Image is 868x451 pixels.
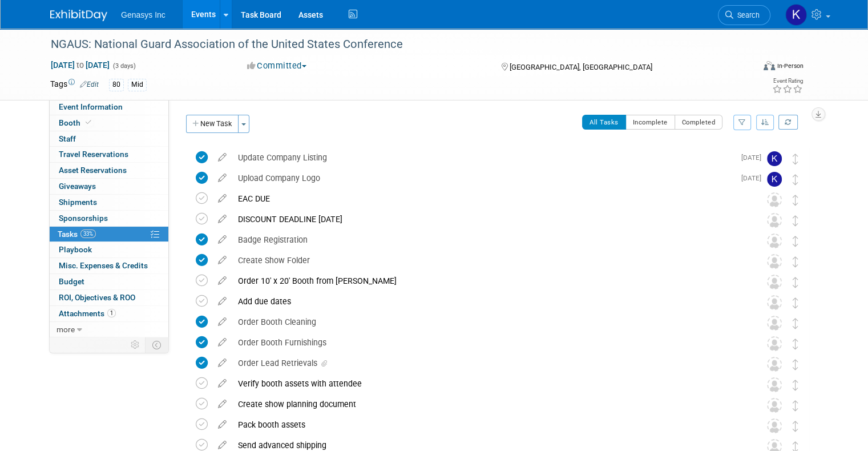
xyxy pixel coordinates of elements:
img: Kate Lawson [767,172,782,187]
a: Search [718,5,770,25]
span: [GEOGRAPHIC_DATA], [GEOGRAPHIC_DATA] [510,63,652,71]
a: Budget [50,274,168,289]
img: Unassigned [767,254,782,269]
a: edit [212,214,232,224]
div: Create Show Folder [232,251,744,270]
img: Unassigned [767,275,782,289]
img: ExhibitDay [50,10,107,21]
a: Attachments1 [50,306,168,321]
a: edit [212,358,232,368]
a: edit [212,235,232,245]
img: Unassigned [767,377,782,392]
i: Move task [793,359,798,370]
img: Format-Inperson.png [764,61,775,70]
span: 33% [80,229,96,238]
a: edit [212,399,232,409]
i: Move task [793,195,798,206]
div: NGAUS: National Guard Association of the United States Conference [47,34,740,55]
i: Move task [793,277,798,288]
div: Event Format [692,59,804,76]
img: Unassigned [767,233,782,248]
a: edit [212,173,232,183]
img: Unassigned [767,357,782,372]
a: edit [212,194,232,204]
a: Misc. Expenses & Credits [50,258,168,273]
button: Incomplete [625,115,675,130]
img: Unassigned [767,398,782,413]
a: Event Information [50,99,168,115]
span: Attachments [59,309,116,318]
div: DISCOUNT DEADLINE [DATE] [232,210,744,229]
div: Pack booth assets [232,415,744,434]
span: to [75,61,86,70]
div: Order 10' x 20' Booth from [PERSON_NAME] [232,271,744,291]
a: edit [212,255,232,265]
i: Move task [793,400,798,411]
span: Tasks [58,229,96,239]
img: Unassigned [767,213,782,228]
button: All Tasks [582,115,626,130]
a: Sponsorships [50,211,168,226]
img: Unassigned [767,418,782,433]
i: Move task [793,174,798,185]
a: Shipments [50,195,168,210]
span: [DATE] [741,174,767,182]
span: ROI, Objectives & ROO [59,293,135,302]
span: Misc. Expenses & Credits [59,261,148,270]
span: more [56,325,75,334]
i: Move task [793,380,798,390]
div: Order Booth Cleaning [232,312,744,332]
div: Badge Registration [232,230,744,249]
span: 1 [107,309,116,317]
a: edit [212,276,232,286]
span: Shipments [59,198,97,207]
a: Tasks33% [50,227,168,242]
span: Booth [59,118,94,127]
a: Travel Reservations [50,147,168,162]
div: Mid [128,79,147,91]
a: edit [212,440,232,450]
div: In-Person [777,62,804,70]
td: Tags [50,78,99,91]
i: Move task [793,256,798,267]
a: edit [212,337,232,348]
span: Staff [59,134,76,143]
a: Booth [50,115,168,131]
button: New Task [186,115,239,133]
i: Booth reservation complete [86,119,91,126]
a: edit [212,152,232,163]
div: 80 [109,79,124,91]
div: Verify booth assets with attendee [232,374,744,393]
span: Playbook [59,245,92,254]
span: Budget [59,277,84,286]
span: Asset Reservations [59,166,127,175]
a: ROI, Objectives & ROO [50,290,168,305]
span: Search [733,11,760,19]
td: Personalize Event Tab Strip [126,337,146,352]
div: Add due dates [232,292,744,311]
a: Playbook [50,242,168,257]
a: edit [212,296,232,307]
i: Move task [793,318,798,329]
div: Upload Company Logo [232,168,734,188]
img: Unassigned [767,295,782,310]
img: Unassigned [767,316,782,331]
a: Asset Reservations [50,163,168,178]
span: [DATE] [DATE] [50,60,110,70]
i: Move task [793,236,798,247]
i: Move task [793,154,798,164]
div: Event Rating [772,78,803,84]
span: Travel Reservations [59,150,128,159]
span: Sponsorships [59,214,108,223]
button: Committed [243,60,311,72]
i: Move task [793,215,798,226]
img: Unassigned [767,336,782,351]
img: Unassigned [767,192,782,207]
div: Order Booth Furnishings [232,333,744,352]
button: Completed [675,115,723,130]
span: Genasys Inc [121,10,165,19]
i: Move task [793,339,798,349]
img: Kate Lawson [767,151,782,166]
a: more [50,322,168,337]
i: Move task [793,421,798,432]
